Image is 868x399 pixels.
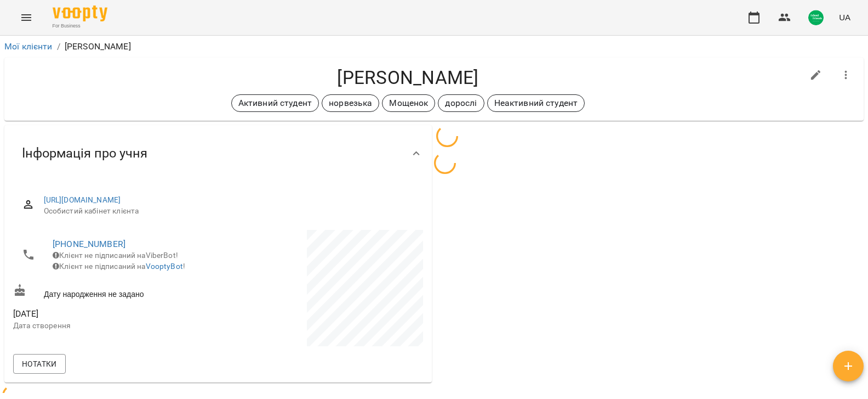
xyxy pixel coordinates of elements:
li: / [57,40,60,53]
a: [PHONE_NUMBER] [53,239,125,249]
div: Активний студент [231,94,319,112]
p: дорослі [445,97,477,110]
h4: [PERSON_NAME] [13,66,803,89]
p: Активний студент [238,97,312,110]
p: Дата створення [13,321,216,331]
span: Нотатки [22,357,57,370]
button: Нотатки [13,354,66,374]
span: Клієнт не підписаний на ViberBot! [53,251,178,260]
button: Menu [13,4,39,31]
p: норвезька [329,97,372,110]
a: VooptyBot [146,262,183,271]
button: UA [835,7,855,27]
div: дорослі [438,94,484,112]
div: норвезька [322,94,379,112]
span: Особистий кабінет клієнта [44,206,414,217]
div: Дату народження не задано [11,282,218,302]
a: [URL][DOMAIN_NAME] [44,195,121,204]
a: Мої клієнти [4,41,53,52]
p: Мощенок [389,97,428,110]
span: For Business [53,23,107,30]
span: UA [839,12,850,23]
img: 46aec18d8fb3c8be1fcfeaea736b1765.png [808,10,824,25]
div: Мощенок [382,94,435,112]
span: [DATE] [13,307,216,321]
div: Інформація про учня [4,125,432,182]
nav: breadcrumb [4,40,864,53]
div: Неактивний студент [487,94,585,112]
p: [PERSON_NAME] [65,40,131,53]
span: Інформація про учня [22,145,147,162]
img: Voopty Logo [53,5,107,21]
span: Клієнт не підписаний на ! [53,262,185,271]
p: Неактивний студент [494,97,578,110]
